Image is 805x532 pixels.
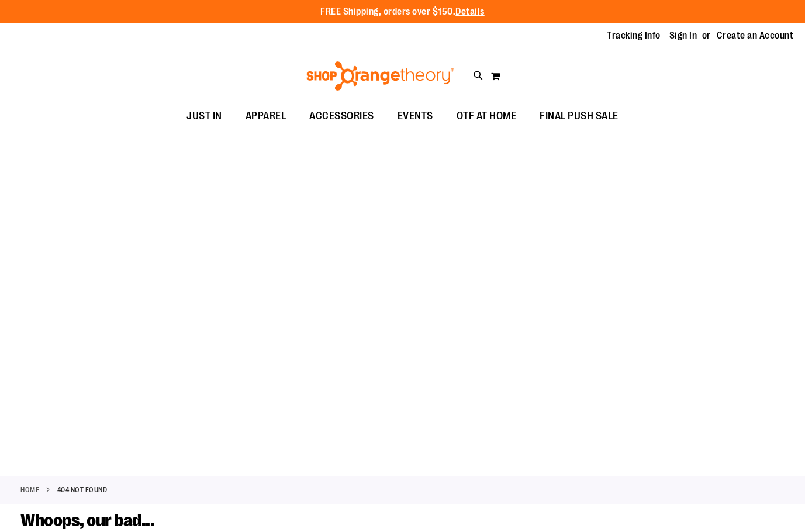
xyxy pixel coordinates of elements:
a: Create an Account [717,29,794,42]
a: Sign In [669,29,697,42]
span: OTF AT HOME [457,103,517,129]
span: EVENTS [398,103,433,129]
span: Whoops, our bad... [20,510,154,530]
span: JUST IN [186,103,222,129]
img: Shop Orangetheory [305,61,456,91]
a: Home [20,485,39,495]
a: Details [455,6,485,17]
span: ACCESSORIES [309,103,374,129]
span: FINAL PUSH SALE [540,103,619,129]
a: Tracking Info [607,29,661,42]
strong: 404 Not Found [57,485,108,495]
span: APPAREL [246,103,286,129]
p: FREE Shipping, orders over $150. [320,5,485,19]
